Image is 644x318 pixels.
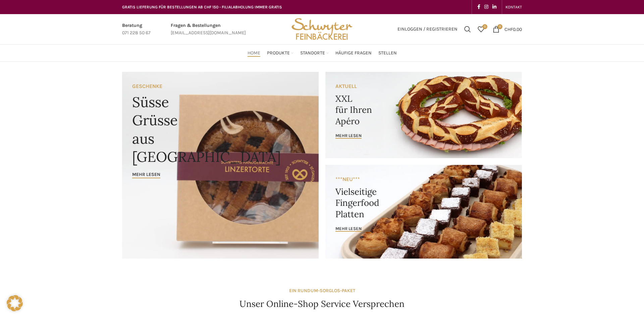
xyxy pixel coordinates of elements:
[378,46,397,60] a: Stellen
[325,72,522,158] a: Banner link
[490,2,498,12] a: Linkedin social link
[267,50,290,56] span: Produkte
[248,46,260,60] a: Home
[378,50,397,56] span: Stellen
[505,0,522,14] a: KONTAKT
[171,22,246,37] a: Infobox link
[394,22,461,36] a: Einloggen / Registrieren
[289,288,355,293] strong: EIN RUNDUM-SORGLOS-PAKET
[505,5,522,9] span: KONTAKT
[289,26,355,32] a: Site logo
[122,22,151,37] a: Infobox link
[504,26,522,32] bdi: 0.00
[122,72,319,259] a: Banner link
[497,24,502,29] span: 0
[397,27,458,32] span: Einloggen / Registrieren
[482,24,487,29] span: 0
[325,165,522,259] a: Banner link
[119,46,525,60] div: Main navigation
[335,46,372,60] a: Häufige Fragen
[504,26,513,32] span: CHF
[239,298,405,310] h4: Unser Online-Shop Service Versprechen
[248,50,260,56] span: Home
[300,50,325,56] span: Standorte
[482,2,490,12] a: Instagram social link
[289,14,355,44] img: Bäckerei Schwyter
[502,0,525,14] div: Secondary navigation
[122,5,282,9] span: GRATIS LIEFERUNG FÜR BESTELLUNGEN AB CHF 150 - FILIALABHOLUNG IMMER GRATIS
[335,50,372,56] span: Häufige Fragen
[300,46,329,60] a: Standorte
[461,22,474,36] a: Suchen
[489,22,525,36] a: 0 CHF0.00
[474,22,488,36] a: 0
[474,22,488,36] div: Meine Wunschliste
[475,2,482,12] a: Facebook social link
[267,46,293,60] a: Produkte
